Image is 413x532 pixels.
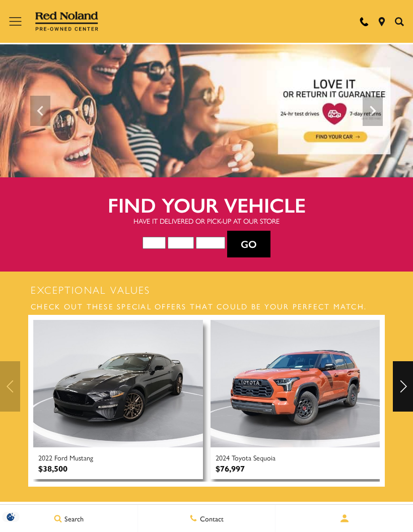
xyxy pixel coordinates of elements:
button: Go [227,231,270,258]
div: Previous [30,96,50,126]
select: Vehicle Make [168,237,194,249]
div: Next [393,361,413,412]
img: Used 2022 Ford Mustang GT Premium With Navigation [33,320,203,447]
select: Vehicle Year [143,237,166,249]
select: Vehicle Model [196,237,225,249]
span: 2024 [216,452,230,462]
h2: Exceptional Values [28,282,385,297]
button: Open user profile menu [276,506,413,531]
div: $38,500 [38,462,67,474]
h2: Find your vehicle [7,193,406,216]
span: Sequoia [253,452,276,462]
a: Red Noland Pre-Owned [35,15,99,25]
div: $76,997 [216,462,245,474]
a: Used 2024 Toyota Sequoia TRD Pro With Navigation & 4WD 2024 Toyota Sequoia $76,997 [211,320,380,479]
h3: Check out these special offers that could be your perfect match. [28,297,385,315]
p: Have it delivered or pick-up at our store [7,216,406,226]
img: Used 2024 Toyota Sequoia TRD Pro With Navigation & 4WD [211,320,380,447]
span: 2022 [38,452,52,462]
span: Search [62,513,84,523]
a: Used 2022 Ford Mustang GT Premium With Navigation 2022 Ford Mustang $38,500 [33,320,203,479]
span: Ford [54,452,67,462]
button: Open the inventory search [390,17,408,26]
span: Mustang [70,452,93,462]
img: Red Noland Pre-Owned [35,12,99,32]
div: Next [363,96,383,126]
span: Contact [197,513,224,523]
span: Toyota [232,452,251,462]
